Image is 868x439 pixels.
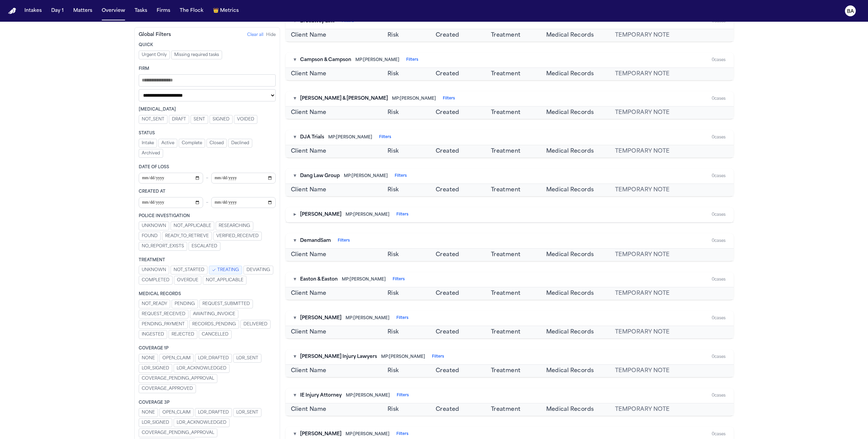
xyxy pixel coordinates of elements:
[191,115,208,124] button: SENT
[491,31,521,39] span: Treatment
[22,5,44,17] button: Intakes
[436,147,459,155] span: Created
[139,276,173,285] button: COMPLETED
[294,237,296,244] button: Toggle firm section
[210,115,233,124] button: SIGNED
[213,117,230,122] span: SIGNED
[179,139,205,148] button: Complete
[436,70,459,78] span: Created
[203,276,246,285] button: NOT_APPLICABLE
[346,212,390,217] span: MP: [PERSON_NAME]
[139,354,158,363] button: NONE
[291,186,326,194] span: Client Name
[195,408,232,417] button: LOR_DRAFTED
[392,96,436,101] span: MP: [PERSON_NAME]
[432,354,444,360] button: Filters
[328,135,372,140] span: MP: [PERSON_NAME]
[233,354,261,363] button: LOR_SENT
[174,276,201,285] button: OVERDUE
[300,237,331,244] span: DemandSam
[546,186,594,194] span: Medical Records
[231,140,249,146] span: Declined
[712,354,726,360] div: 0 cases
[712,135,726,140] div: 0 cases
[294,134,296,141] button: Toggle firm section
[436,31,459,39] button: Created
[294,57,296,63] button: Toggle firm section
[712,96,726,101] div: 0 cases
[294,95,296,102] button: Toggle firm section
[240,320,271,329] button: DELIVERED
[142,356,155,361] span: NONE
[139,189,276,194] div: Created At
[436,289,459,298] span: Created
[217,267,239,273] span: TREATING
[139,32,171,38] div: Global Filters
[436,251,459,259] button: Created
[546,405,594,414] button: Medical Records
[300,211,341,218] span: [PERSON_NAME]
[266,32,276,38] button: Hide
[177,5,206,17] a: The Flock
[139,374,217,383] button: COVERAGE_PENDING_APPROVAL
[396,432,409,437] button: Filters
[379,135,391,140] button: Filters
[139,330,167,339] button: INGESTED
[615,71,670,77] span: Temporary Note
[443,96,455,101] button: Filters
[142,52,167,58] span: Urgent Only
[300,315,341,322] span: [PERSON_NAME]
[219,223,250,229] span: RESEARCHING
[142,386,193,392] span: COVERAGE_APPROVED
[174,223,211,229] span: NOT_APPLICABLE
[142,151,160,156] span: Archived
[546,289,594,298] span: Medical Records
[8,8,16,14] a: Home
[202,301,250,307] span: REQUEST_SUBMITTED
[172,117,186,122] span: DRAFT
[291,405,326,414] span: Client Name
[171,222,214,230] button: NOT_APPLICABLE
[294,392,296,399] button: Toggle firm section
[206,198,209,207] span: –
[139,149,163,158] button: Archived
[436,367,459,375] button: Created
[436,328,459,336] span: Created
[355,57,399,63] span: MP: [PERSON_NAME]
[171,266,208,274] button: NOT_STARTED
[142,366,169,371] span: LOR_SIGNED
[388,251,399,259] button: Risk
[712,238,726,244] div: 0 cases
[142,301,167,307] span: NOT_READY
[154,5,173,17] button: Firms
[546,367,594,375] span: Medical Records
[294,276,296,283] button: Toggle firm section
[491,109,521,117] span: Treatment
[206,278,243,283] span: NOT_APPLICABLE
[491,328,521,336] button: Treatment
[139,42,276,48] div: Quick
[546,70,594,78] span: Medical Records
[388,186,399,194] button: Risk
[300,354,377,360] span: [PERSON_NAME] Injury Lawyers
[491,289,521,298] button: Treatment
[142,410,155,415] span: NONE
[162,356,191,361] span: OPEN_CLAIM
[48,5,66,17] a: Day 1
[139,51,170,59] button: Urgent Only
[388,147,399,155] button: Risk
[615,149,670,154] span: Temporary Note
[294,173,296,179] button: Toggle firm section
[294,211,296,218] button: Toggle firm section
[388,31,399,39] span: Risk
[8,8,16,14] img: Finch Logo
[712,277,726,282] div: 0 cases
[182,140,202,146] span: Complete
[194,117,205,122] span: SENT
[142,244,184,249] span: NO_REPORT_EXISTS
